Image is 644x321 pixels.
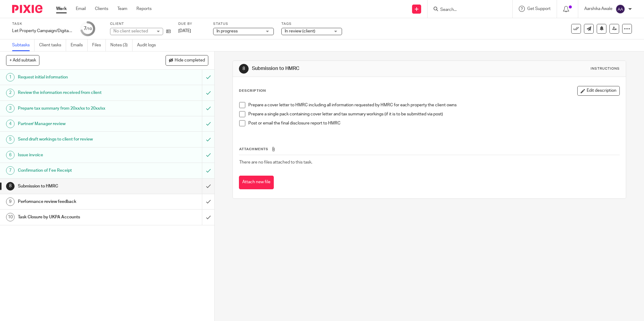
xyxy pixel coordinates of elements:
button: Attach new file [239,176,274,189]
label: Status [213,22,274,26]
span: Get Support [527,7,551,11]
div: 8 [239,64,249,74]
a: Subtasks [12,39,35,51]
div: Mark as to do [202,116,214,131]
h1: Send draft workings to client for review [18,135,137,144]
h1: Request initial information [18,73,137,82]
a: Clients [95,6,108,12]
span: Attachments [239,147,268,151]
h1: Prepare tax summary from 20xx/xx to 20xx/xx [18,104,137,113]
p: Post or email the final disclosure report to HMRC [248,120,619,126]
p: Prepare a single pack containing cover letter and tax summary workings (if it is to be submitted ... [248,111,619,117]
h1: Review the information received from client [18,88,137,97]
a: Reports [136,6,152,12]
div: Instructions [591,66,620,71]
a: Emails [71,39,88,51]
label: Client [110,22,171,26]
small: /10 [86,27,92,31]
span: There are no files attached to this task. [239,160,312,164]
p: Description [239,88,266,93]
div: 5 [6,135,15,144]
span: In progress [216,29,238,33]
label: Task [12,22,73,26]
p: Aarshika Awale [584,6,612,12]
a: Notes (3) [110,39,132,51]
div: Mark as to do [202,85,214,100]
div: Mark as to do [202,132,214,147]
a: Work [56,6,67,12]
button: Snooze task [597,24,606,34]
i: Open client page [166,29,171,34]
div: 6 [6,151,15,159]
a: Audit logs [137,39,160,51]
div: 4 [6,120,15,128]
div: 8 [6,182,15,190]
input: Search [440,7,494,13]
button: Edit description [577,86,620,96]
div: Mark as done [202,210,214,225]
a: Reassign task [609,24,619,34]
div: Mark as to do [202,163,214,178]
div: 7 [84,25,92,32]
div: 3 [6,104,15,113]
div: 2 [6,89,15,97]
div: 9 [6,197,15,206]
a: Files [92,39,106,51]
div: Mark as to do [202,70,214,85]
div: Mark as done [202,194,214,209]
h1: Issue invoice [18,151,137,160]
h1: Partner/ Manager review [18,119,137,128]
a: Email [76,6,86,12]
div: Mark as to do [202,101,214,116]
button: + Add subtask [6,55,39,65]
div: Let Property Campaign/Digital Tax Disclosure [12,28,73,34]
p: Prepare a cover letter to HMRC including all information requested by HMRC for each property the ... [248,102,619,108]
a: Team [117,6,127,12]
h1: Performance review feedback [18,197,137,206]
a: Send new email to Bryony Jane Proctor-Ayers [584,24,594,34]
img: Pixie [12,5,42,13]
label: Due by [178,22,206,26]
div: No client selected [113,28,153,34]
h1: Task Closure by UKPA Accounts [18,213,137,222]
button: Hide completed [166,55,208,65]
a: Client tasks [39,39,66,51]
h1: Submission to HMRC [252,65,442,72]
span: In review (client) [285,29,315,33]
span: [DATE] [178,29,191,33]
h1: Submission to HMRC [18,182,137,191]
div: 10 [6,213,15,221]
h1: Confirmation of Fee Receipt [18,166,137,175]
img: svg%3E [615,4,625,14]
label: Tags [281,22,342,26]
div: Mark as to do [202,147,214,163]
span: Hide completed [175,58,205,63]
div: 1 [6,73,15,81]
div: Mark as done [202,179,214,194]
div: 7 [6,166,15,175]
